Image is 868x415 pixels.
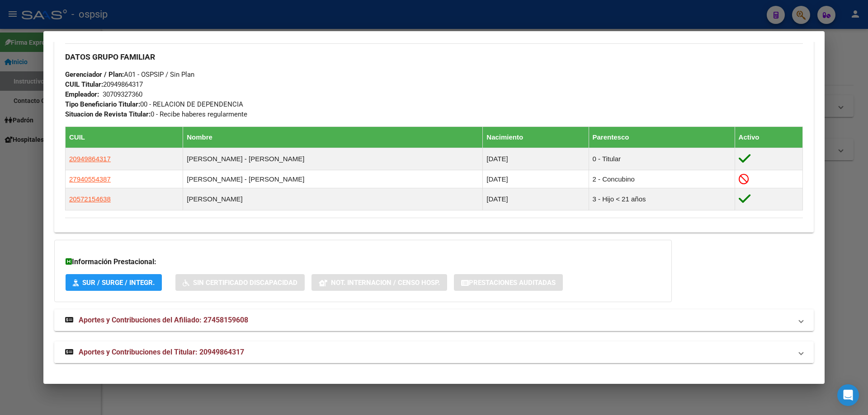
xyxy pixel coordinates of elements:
th: CUIL [66,127,183,148]
strong: Tipo Beneficiario Titular: [65,100,140,108]
td: 3 - Hijo < 21 años [589,188,735,210]
td: [DATE] [483,170,589,188]
span: 0 - Recibe haberes regularmente [65,110,247,118]
span: Aportes y Contribuciones del Afiliado: 27458159608 [79,316,248,324]
div: 30709327360 [103,89,142,99]
h3: Información Prestacional: [66,256,660,267]
mat-expansion-panel-header: Aportes y Contribuciones del Titular: 20949864317 [54,341,814,363]
th: Activo [735,127,802,148]
span: SUR / SURGE / INTEGR. [82,279,155,287]
strong: Gerenciador / Plan: [65,70,124,79]
span: 00 - RELACION DE DEPENDENCIA [65,100,243,108]
td: [PERSON_NAME] - [PERSON_NAME] [183,170,483,188]
td: 2 - Concubino [589,170,735,188]
th: Nombre [183,127,483,148]
div: Open Intercom Messenger [837,384,859,406]
button: Prestaciones Auditadas [454,274,563,291]
button: Sin Certificado Discapacidad [175,274,305,291]
td: [DATE] [483,188,589,210]
button: Not. Internacion / Censo Hosp. [311,274,447,291]
td: [PERSON_NAME] [183,188,483,210]
td: [PERSON_NAME] - [PERSON_NAME] [183,148,483,170]
mat-expansion-panel-header: Aportes y Contribuciones del Afiliado: 27458159608 [54,309,814,331]
strong: Empleador: [65,90,99,98]
h3: DATOS GRUPO FAMILIAR [65,52,803,62]
span: Not. Internacion / Censo Hosp. [331,279,440,287]
th: Parentesco [589,127,735,148]
th: Nacimiento [483,127,589,148]
span: Prestaciones Auditadas [469,279,556,287]
strong: Situacion de Revista Titular: [65,110,151,118]
span: 27940554387 [69,175,111,183]
span: 20572154638 [69,195,111,203]
span: 20949864317 [65,80,143,89]
span: A01 - OSPSIP / Sin Plan [65,70,194,79]
span: Sin Certificado Discapacidad [193,279,297,287]
td: [DATE] [483,148,589,170]
span: Aportes y Contribuciones del Titular: 20949864317 [79,348,244,356]
strong: CUIL Titular: [65,80,103,89]
span: 20949864317 [69,155,111,163]
button: SUR / SURGE / INTEGR. [66,274,162,291]
td: 0 - Titular [589,148,735,170]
